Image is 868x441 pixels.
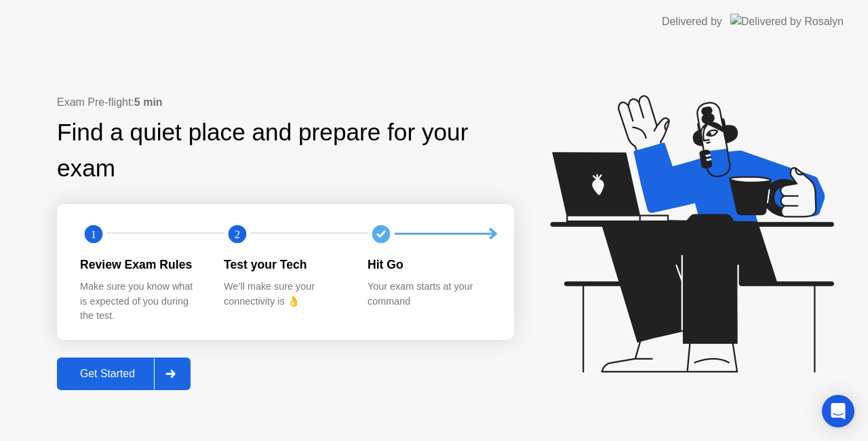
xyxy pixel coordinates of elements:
[57,115,514,187] div: Find a quiet place and prepare for your exam
[61,368,154,380] div: Get Started
[134,96,163,108] b: 5 min
[91,227,96,240] text: 1
[235,227,240,240] text: 2
[368,256,490,273] div: Hit Go
[57,94,514,111] div: Exam Pre-flight:
[822,395,854,427] div: Open Intercom Messenger
[662,14,722,30] div: Delivered by
[224,280,346,309] div: We’ll make sure your connectivity is 👌
[80,280,202,324] div: Make sure you know what is expected of you during the test.
[80,256,202,273] div: Review Exam Rules
[57,358,191,390] button: Get Started
[730,14,844,29] img: Delivered by Rosalyn
[368,280,490,309] div: Your exam starts at your command
[224,256,346,273] div: Test your Tech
